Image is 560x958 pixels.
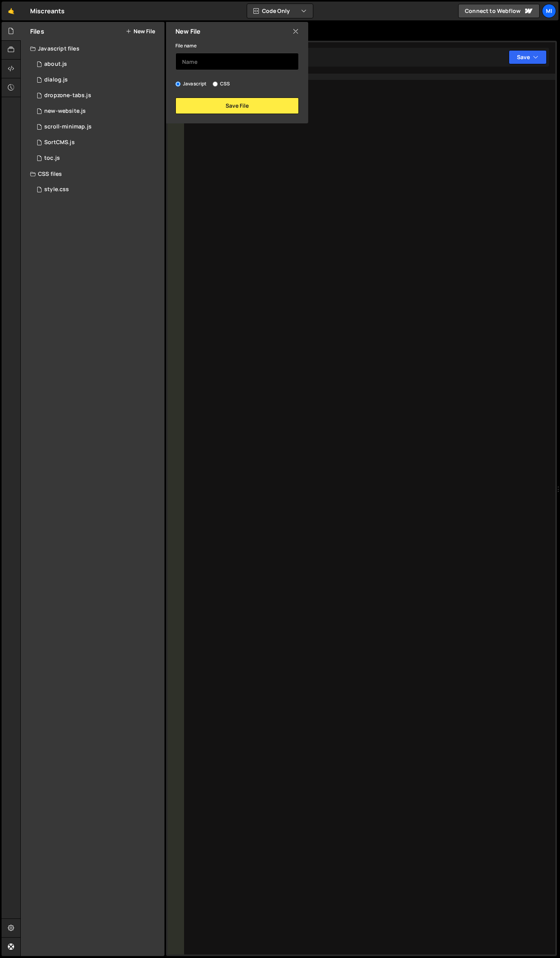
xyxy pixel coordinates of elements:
div: 7153/27796.js [30,72,164,88]
div: new-website.js [44,108,86,115]
h2: New File [175,27,201,36]
div: style.css [44,186,69,193]
div: 7153/32515.js [30,119,164,135]
div: Javascript files [21,41,164,56]
input: Javascript [175,81,181,87]
button: Save File [175,98,299,114]
input: CSS [213,81,218,87]
a: Mi [542,4,556,18]
button: New File [126,28,155,34]
div: about.js [44,61,67,68]
div: CSS files [21,166,164,182]
div: toc.js [44,155,60,162]
div: scroll-minimap.js [44,123,92,130]
a: Connect to Webflow [458,4,540,18]
div: dialog.js [44,76,68,83]
div: SortCMS.js [44,139,75,146]
label: File name [175,42,197,50]
input: Name [175,53,299,70]
h2: Files [30,27,44,36]
div: 7153/27637.css [30,182,164,197]
label: Javascript [175,80,207,88]
label: CSS [213,80,230,88]
div: dropzone-tabs.js [44,92,91,99]
button: Code Only [247,4,313,18]
div: Miscreants [30,6,65,16]
div: 7153/14608.js [30,88,164,103]
button: Save [509,50,547,64]
div: 7153/13882.js [30,135,164,150]
div: 7153/38935.js [30,56,164,72]
a: 🤙 [2,2,21,20]
div: 7153/27650.js [30,150,164,166]
div: 7153/38692.js [30,103,164,119]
